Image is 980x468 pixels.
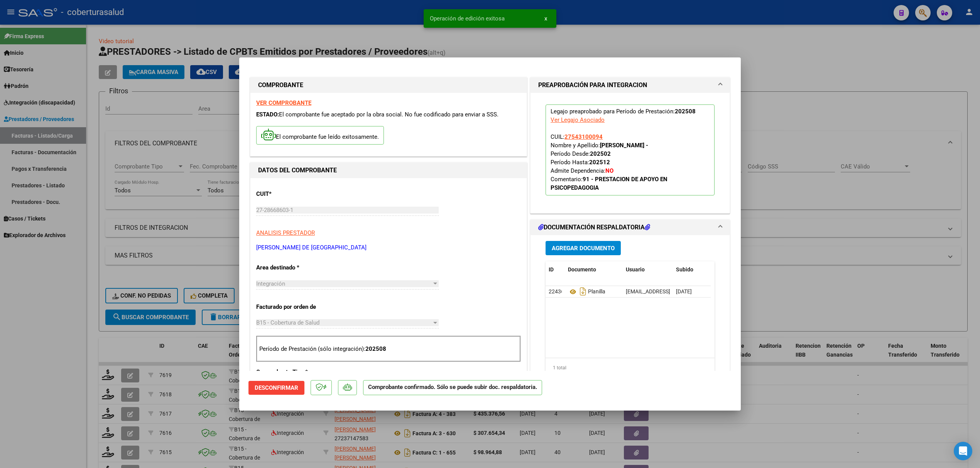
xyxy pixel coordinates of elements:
[255,384,298,391] span: Desconfirmar
[256,126,384,145] p: El comprobante fue leído exitosamente.
[589,159,610,166] strong: 202512
[623,261,673,278] datatable-header-cell: Usuario
[256,111,279,118] span: ESTADO:
[676,266,693,273] span: Subido
[551,116,605,124] div: Ver Legajo Asociado
[531,93,730,213] div: PREAPROBACIÓN PARA INTEGRACION
[675,108,696,115] strong: 202508
[256,243,521,252] p: [PERSON_NAME] DE [GEOGRAPHIC_DATA]
[258,167,337,174] strong: DATOS DEL COMPROBANTE
[568,266,596,273] span: Documento
[565,261,623,278] datatable-header-cell: Documento
[430,15,505,22] span: Operación de edición exitosa
[954,442,972,460] div: Open Intercom Messenger
[259,345,518,354] p: Período de Prestación (sólo integración):
[544,15,547,22] span: x
[258,81,303,89] strong: COMPROBANTE
[552,245,615,252] span: Agregar Documento
[600,142,648,149] strong: [PERSON_NAME] -
[568,289,605,295] span: Planilla
[256,229,315,236] span: ANALISIS PRESTADOR
[551,133,667,191] span: CUIL: Nombre y Apellido: Período Desde: Período Hasta: Admite Dependencia:
[538,12,553,25] button: x
[538,223,650,232] h1: DOCUMENTACIÓN RESPALDATORIA
[256,280,285,287] span: Integración
[256,368,336,377] p: Comprobante Tipo *
[626,288,757,295] span: [EMAIL_ADDRESS][DOMAIN_NAME] - [PERSON_NAME]
[549,288,564,295] span: 22436
[256,190,336,199] p: CUIT
[256,319,319,326] span: B15 - Cobertura de Salud
[538,81,647,90] h1: PREAPROBACIÓN PARA INTEGRACION
[551,176,667,191] span: Comentario:
[279,111,498,118] span: El comprobante fue aceptado por la obra social. No fue codificado para enviar a SSS.
[546,261,565,278] datatable-header-cell: ID
[531,77,730,93] mat-expansion-panel-header: PREAPROBACIÓN PARA INTEGRACION
[673,261,711,278] datatable-header-cell: Subido
[546,104,715,195] p: Legajo preaprobado para Período de Prestación:
[578,285,588,298] i: Descargar documento
[590,150,611,157] strong: 202502
[531,235,730,395] div: DOCUMENTACIÓN RESPALDATORIA
[365,345,386,352] strong: 202508
[546,358,715,377] div: 1 total
[531,220,730,235] mat-expansion-panel-header: DOCUMENTACIÓN RESPALDATORIA
[551,176,667,191] strong: 91 - PRESTACION DE APOYO EN PSICOPEDAGOGIA
[256,99,311,106] a: VER COMPROBANTE
[363,380,542,395] p: Comprobante confirmado. Sólo se puede subir doc. respaldatoria.
[256,303,336,311] p: Facturado por orden de
[546,241,621,255] button: Agregar Documento
[564,133,603,140] span: 27543100094
[256,263,336,272] p: Area destinado *
[676,288,692,295] span: [DATE]
[248,381,304,395] button: Desconfirmar
[549,266,554,273] span: ID
[605,167,613,174] strong: NO
[626,266,645,273] span: Usuario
